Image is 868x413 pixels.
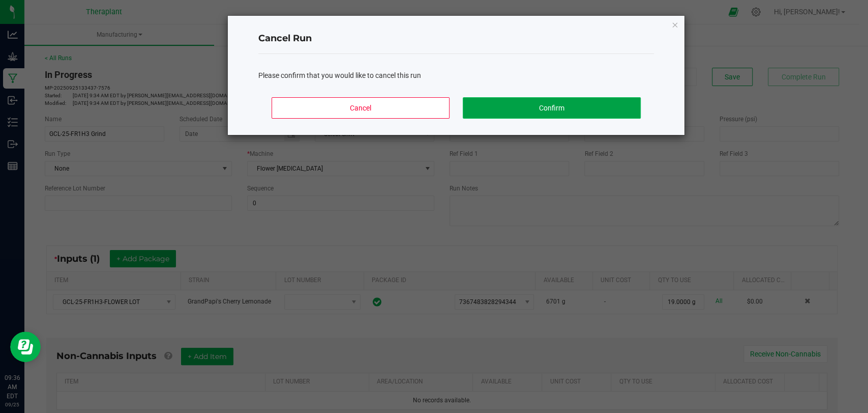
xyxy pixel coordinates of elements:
[258,32,654,45] h4: Cancel Run
[10,332,41,362] iframe: Resource center
[258,70,654,81] div: Please confirm that you would like to cancel this run
[671,18,678,31] button: Close
[463,97,641,119] button: Confirm
[272,97,450,119] button: Cancel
